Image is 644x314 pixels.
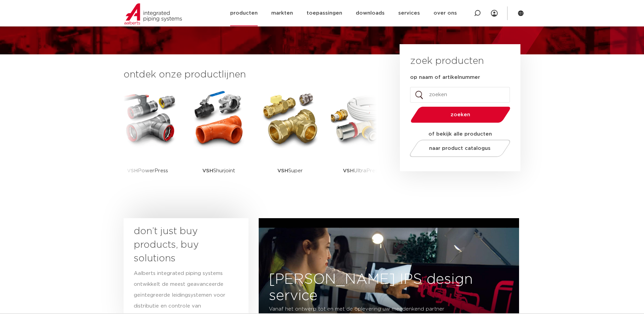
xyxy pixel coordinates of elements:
[428,132,492,137] strong: of bekijk alle producten
[410,74,480,81] label: op naam of artikelnummer
[202,150,235,192] p: Shurjoint
[277,150,303,192] p: Super
[410,54,484,68] h3: zoek producten
[343,150,380,192] p: UltraPress
[260,88,321,192] a: VSHSuper
[259,271,519,304] h3: [PERSON_NAME] IPS design service
[408,106,513,123] button: zoeken
[331,88,392,192] a: VSHUltraPress
[408,140,512,157] a: naar product catalogus
[491,6,498,21] div: my IPS
[428,112,493,117] span: zoeken
[188,88,250,192] a: VSHShurjoint
[202,168,213,173] strong: VSH
[277,168,288,173] strong: VSH
[343,168,354,173] strong: VSH
[117,88,178,192] a: VSHPowerPress
[410,87,510,103] input: zoeken
[127,168,138,173] strong: VSH
[124,68,377,82] h3: ontdek onze productlijnen
[429,146,491,151] span: naar product catalogus
[127,150,168,192] p: PowerPress
[134,225,226,265] h3: don’t just buy products, buy solutions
